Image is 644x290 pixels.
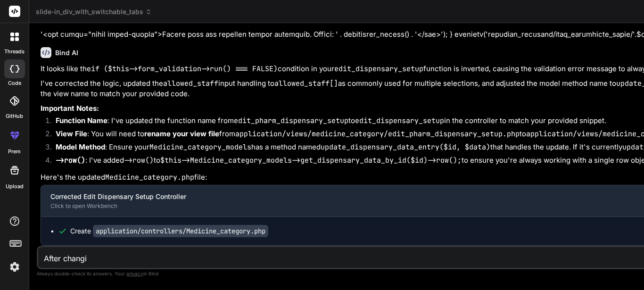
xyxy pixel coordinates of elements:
[126,271,143,276] span: privacy
[8,148,21,156] label: prem
[105,173,194,182] code: Medicine_category.php
[355,116,444,125] code: edit_dispensary_setup
[160,156,462,165] code: $this->Medicine_category_models->get_dispensary_data_by_id($id)->row();
[321,142,490,152] code: update_dispensary_data_entry($id, $data)
[334,64,423,74] code: edit_dispensary_setup
[56,116,107,125] strong: Function Name
[55,48,78,58] h6: Bind AI
[56,129,87,138] strong: View File
[149,142,251,152] code: Medicine_category_models
[274,79,338,88] code: allowed_staff[]
[6,182,24,191] label: Upload
[8,79,21,87] label: code
[91,64,278,74] code: if ($this->form_validation->run() === FALSE)
[6,112,23,120] label: GitHub
[93,225,268,237] code: application/controllers/Medicine_category.php
[163,79,218,88] code: allowed_staff
[41,104,99,113] strong: Important Notes:
[56,156,85,165] code: ->row()
[235,129,520,139] code: application/views/medicine_category/edit_pharm_dispensary_setup.php
[36,7,152,17] span: slide-in_div_with_switchable_tabs
[56,142,105,151] strong: Model Method
[124,156,154,165] code: ->row()
[7,259,23,275] img: settings
[70,226,268,236] div: Create
[144,129,219,138] strong: rename your view file
[234,116,348,125] code: edit_pharm_dispensary_setup
[4,48,25,56] label: threads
